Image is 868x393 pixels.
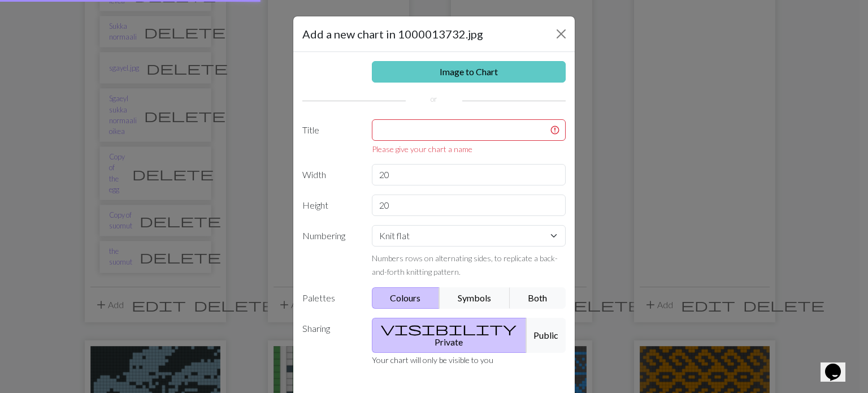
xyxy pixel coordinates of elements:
span: visibility [381,321,517,336]
button: Private [372,318,527,353]
label: Title [296,119,365,155]
label: Width [296,164,365,185]
button: Symbols [439,287,510,309]
iframe: chat widget [821,348,857,382]
small: Your chart will only be visible to you [372,355,493,365]
label: Palettes [296,287,365,309]
label: Height [296,195,365,216]
a: Image to Chart [372,61,566,83]
button: Public [526,318,566,353]
label: Numbering [296,225,365,278]
label: Sharing [296,318,365,353]
div: Please give your chart a name [372,143,566,155]
button: Colours [372,287,440,309]
button: Both [510,287,566,309]
small: Numbers rows on alternating sides, to replicate a back-and-forth knitting pattern. [372,253,558,277]
h5: Add a new chart in 1000013732.jpg [302,25,483,42]
button: Close [552,25,570,43]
